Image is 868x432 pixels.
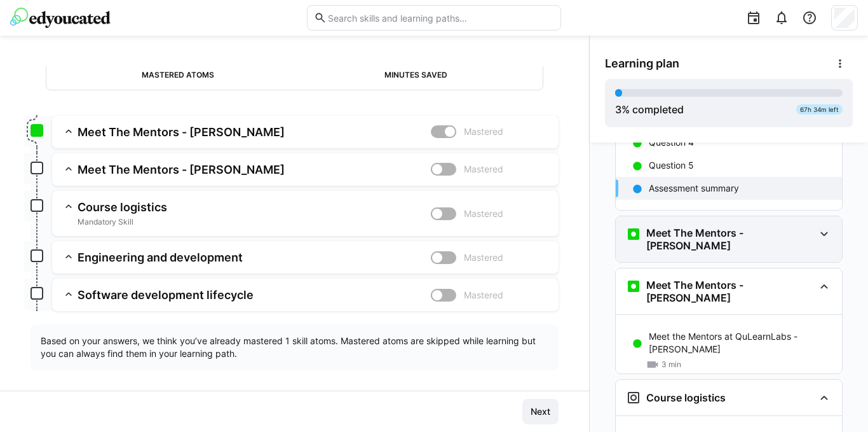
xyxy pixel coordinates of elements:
[649,136,694,149] p: Question 4
[327,12,554,24] input: Search skills and learning paths…
[78,125,431,139] h3: Meet The Mentors - [PERSON_NAME]
[522,399,559,424] button: Next
[464,289,503,302] span: Mastered
[646,279,814,304] h3: Meet The Mentors - [PERSON_NAME]
[615,102,684,117] div: % completed
[31,324,559,370] div: Based on your answers, we think you’ve already mastered 1 skill atoms. Mastered atoms are skipped...
[464,251,503,264] span: Mastered
[78,288,431,302] h3: Software development lifecycle
[649,159,694,172] p: Question 5
[649,330,832,356] p: Meet the Mentors at QuLearnLabs - [PERSON_NAME]
[646,391,726,404] h3: Course logistics
[464,125,503,138] span: Mastered
[661,359,681,370] span: 3 min
[646,226,814,252] h3: Meet The Mentors - [PERSON_NAME]
[649,182,739,195] p: Assessment summary
[464,207,503,220] span: Mastered
[605,57,679,71] span: Learning plan
[796,104,843,115] div: 67h 34m left
[384,71,447,80] div: Minutes saved
[78,200,431,214] h3: Course logistics
[78,217,431,227] span: Mandatory Skill
[78,250,431,265] h3: Engineering and development
[615,103,621,116] span: 3
[464,163,503,176] span: Mastered
[529,405,552,418] span: Next
[142,71,214,80] div: Mastered atoms
[78,162,431,177] h3: Meet The Mentors - [PERSON_NAME]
